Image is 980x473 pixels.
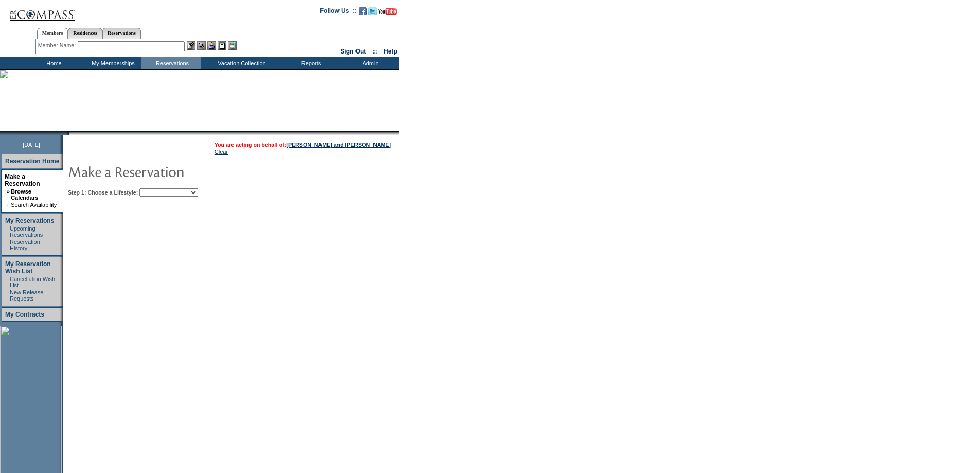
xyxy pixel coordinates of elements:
a: Become our fan on Facebook [359,10,367,16]
b: » [7,188,10,195]
a: My Reservations [5,217,54,224]
a: Make a Reservation [5,173,40,187]
a: New Release Requests [10,289,43,302]
td: · [7,239,9,251]
img: Impersonate [207,41,216,50]
a: Help [384,48,397,55]
img: Subscribe to our YouTube Channel [378,8,397,15]
span: [DATE] [23,142,40,148]
a: Follow us on Twitter [368,10,377,16]
a: Cancellation Wish List [10,276,55,288]
a: Reservation Home [5,157,59,165]
span: :: [373,48,377,55]
img: b_edit.gif [187,41,195,50]
img: Follow us on Twitter [368,7,377,15]
img: b_calculator.gif [228,41,237,50]
td: Reservations [141,57,201,69]
a: Sign Out [340,48,366,55]
a: Search Availability [11,202,57,208]
img: promoShadowLeftCorner.gif [66,131,69,135]
img: View [197,41,206,50]
a: Residences [68,28,102,39]
a: [PERSON_NAME] and [PERSON_NAME] [286,142,391,148]
a: Reservation History [10,239,40,251]
img: blank.gif [69,131,70,135]
b: Step 1: Choose a Lifestyle: [68,189,138,196]
td: Reports [280,57,340,69]
td: My Memberships [82,57,141,69]
td: Vacation Collection [201,57,280,69]
a: My Contracts [5,311,44,318]
td: Home [23,57,82,69]
a: Members [37,28,68,39]
img: Reservations [218,41,226,50]
td: · [7,202,10,208]
td: Follow Us :: [320,6,357,19]
a: Upcoming Reservations [10,225,43,238]
a: Subscribe to our YouTube Channel [378,10,397,16]
div: Member Name: [38,41,78,50]
td: · [7,225,9,238]
td: · [7,289,9,302]
td: · [7,276,9,288]
span: You are acting on behalf of: [215,142,391,148]
img: Become our fan on Facebook [359,7,367,15]
img: pgTtlMakeReservation.gif [68,161,274,182]
a: My Reservation Wish List [5,260,51,275]
td: Admin [340,57,399,69]
a: Reservations [102,28,141,39]
a: Browse Calendars [11,188,38,201]
a: Clear [215,149,228,155]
